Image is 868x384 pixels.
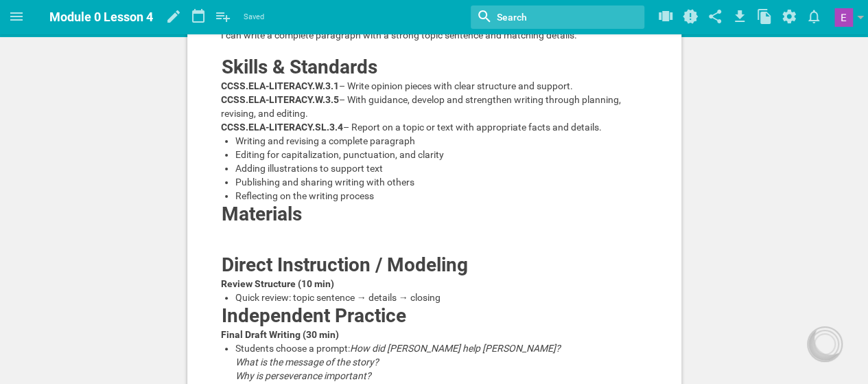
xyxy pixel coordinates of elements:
span: – Write opinion pieces with clear structure and support. [339,80,573,91]
span: Module 0 Lesson 4 [49,10,153,24]
input: Search [495,8,599,26]
span: Adding illustrations to support text [235,163,383,174]
span: Reflecting on the writing process [235,190,374,201]
span: I can write a complete paragraph with a strong topic sentence and matching details. [221,30,577,41]
span: Writing and revising a complete paragraph [235,135,415,146]
span: Editing for capitalization, punctuation, and clarity [235,149,444,160]
span: Independent Practice [222,304,406,327]
span: Review Structure (10 min) [221,278,334,289]
span: Materials [222,203,302,225]
span: CCSS.ELA-LITERACY.W.3.1 [221,80,339,91]
span: Saved [244,10,264,24]
span: CCSS.ELA-LITERACY.SL.3.4 [221,122,343,133]
span: Final Draft Writing (30 min) [221,329,339,340]
span: Skills & Standards [222,56,377,78]
span: How did [PERSON_NAME] help [PERSON_NAME]? What is the message of the story? Why is perseverance i... [235,343,561,381]
span: Quick review: topic sentence → details → closing [235,292,441,303]
span: CCSS.ELA-LITERACY.W.3.5 [221,94,339,105]
span: – With guidance, develop and strengthen writing through planning, revising, and editing. [221,94,623,119]
span: – Report on a topic or text with appropriate facts and details. [343,122,602,133]
span: Students choose a prompt: [235,343,350,354]
span: Direct Instruction / Modeling [222,253,468,276]
span: Publishing and sharing writing with others [235,177,414,188]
